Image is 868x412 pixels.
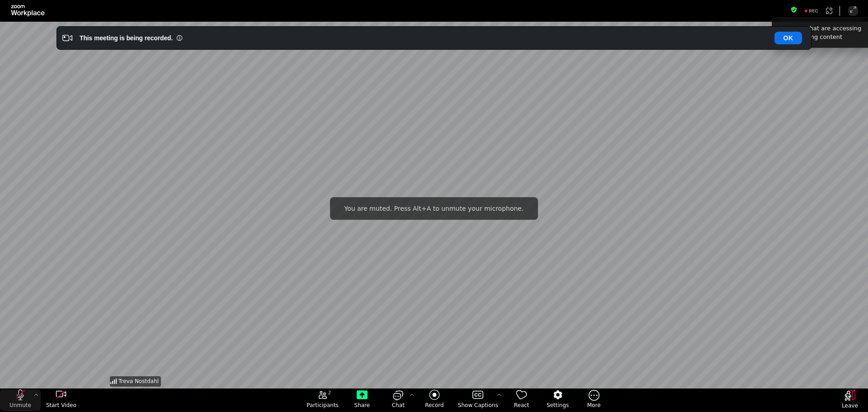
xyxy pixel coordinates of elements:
[344,204,524,213] span: You are muted. Press Alt+A to unmute your microphone.
[842,402,858,409] span: Leave
[32,389,41,401] button: More audio controls
[407,389,416,401] button: Chat Settings
[514,402,529,409] span: React
[504,389,540,411] button: React
[540,389,576,411] button: Settings
[848,6,858,16] button: Enter Full Screen
[790,6,797,16] button: Meeting information
[301,389,344,411] button: open the participants list pane,[2] particpants
[344,389,380,411] button: Share
[392,402,405,409] span: Chat
[587,402,601,409] span: More
[576,389,612,411] button: More meeting control
[307,402,339,409] span: Participants
[832,390,868,412] button: Leave
[62,33,72,43] i: Video Recording
[774,32,802,44] button: OK
[547,402,569,409] span: Settings
[425,402,443,409] span: Record
[416,389,453,411] button: Record
[354,402,370,409] span: Share
[328,389,331,397] span: 2
[458,402,498,409] span: Show Captions
[176,35,183,41] i: Information Small
[9,402,31,409] span: Unmute
[380,389,416,411] button: open the chat panel
[801,6,822,16] div: Recording to cloud
[46,402,76,409] span: Start Video
[824,6,834,16] button: Apps Accessing Content in This Meeting
[118,378,159,385] span: Treva Nostdahl
[453,389,504,411] button: Show Captions
[80,33,173,43] div: This meeting is being recorded.
[495,389,504,401] button: More options for captions, menu button
[41,389,81,411] button: start my video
